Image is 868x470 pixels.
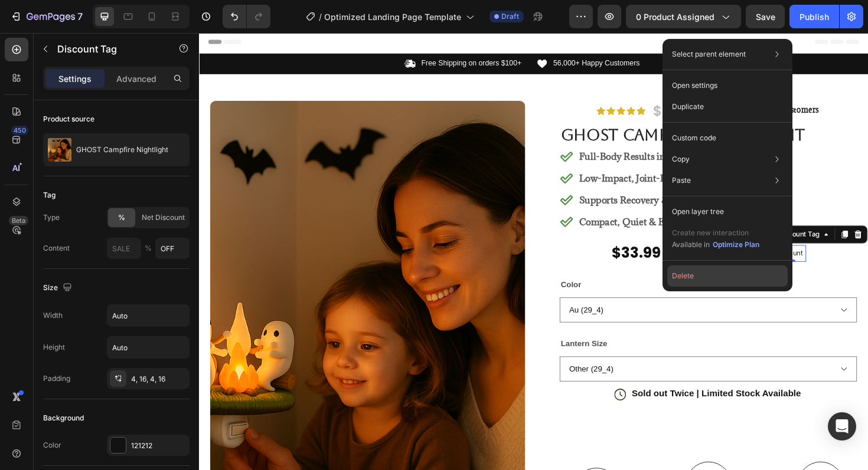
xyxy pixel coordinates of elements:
button: Optimize Plan [712,239,760,251]
h1: GHOST Campfire Nightlight [382,96,697,120]
span: % [118,212,125,223]
div: Content [43,243,70,254]
div: 121212 [131,441,187,451]
span: Available in [672,240,710,249]
p: Duplicate [672,101,704,112]
p: Discount Tag [57,42,158,56]
div: Rich Text Editor. Editing area: main [539,77,658,88]
div: Type [43,212,60,223]
p: 7 [77,9,83,24]
strong: Supports Recovery & Flexibility [403,170,546,183]
p: Advanced [116,73,156,85]
button: Publish [789,5,839,28]
input: Auto [107,337,189,358]
div: Rich Text Editor. Editing area: main [401,191,579,209]
p: Paste [672,175,691,186]
p: Copy [672,154,690,165]
span: Save [756,12,775,22]
div: Add to cart [508,409,571,423]
div: Publish [800,11,829,23]
legend: Lantern Size [382,321,433,338]
div: Drop element here [519,229,582,238]
img: product feature img [48,138,71,162]
p: Custom code [672,133,716,143]
p: No discount [600,228,639,239]
input: SALE [107,238,141,259]
span: 0 product assigned [636,11,714,23]
div: Product source [43,114,94,124]
div: Size [43,280,74,296]
strong: Compact, Quiet & Easy to Use [403,193,538,206]
div: $33.99 [436,222,490,245]
div: Rich Text Editor. Editing area: main [401,168,579,186]
legend: Color [382,258,406,275]
div: Padding [43,373,70,384]
p: Full-Body Results in Minutes [403,124,577,138]
div: Background [43,413,84,423]
p: Settings [58,73,92,85]
p: Open layer tree [672,206,724,217]
p: Low-Impact, Joint-Friendly Movement [403,147,577,161]
div: 4, 16, 4, 16 [131,374,187,384]
p: Select parent element [672,49,746,60]
span: Net Discount [142,212,185,223]
div: Rich Text Editor. Editing area: main [401,122,579,140]
div: Beta [9,216,28,225]
iframe: Design area [199,33,868,470]
div: Width [43,310,63,321]
div: Rich Text Editor. Editing area: main [401,145,579,163]
input: Auto [107,305,189,326]
div: $33.99 [480,72,532,94]
button: 0 product assigned [626,5,741,28]
div: Tag [43,190,56,201]
button: 7 [5,5,88,28]
span: / [319,11,322,23]
div: Undo/Redo [223,5,270,28]
button: Add to cart [382,397,697,435]
button: Delete [667,265,788,287]
div: Discount Tag [611,208,660,219]
div: Open Intercom Messenger [828,412,856,441]
div: 450 [11,126,28,135]
div: Optimize Plan [713,239,759,250]
strong: 4.8 based on 25,000 Customers [540,76,657,87]
p: Create new interaction [672,227,760,239]
p: GHOST Campfire Nightlight [76,146,168,154]
p: Sold out Twice | Limited Stock Available [458,376,638,389]
button: Save [746,5,785,28]
span: Optimized Landing Page Template [324,11,461,23]
span: Draft [501,11,519,22]
p: Open settings [672,80,717,91]
div: Height [43,342,65,353]
input: OFF [155,238,190,259]
span: % [145,243,152,254]
div: Color [43,440,61,451]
